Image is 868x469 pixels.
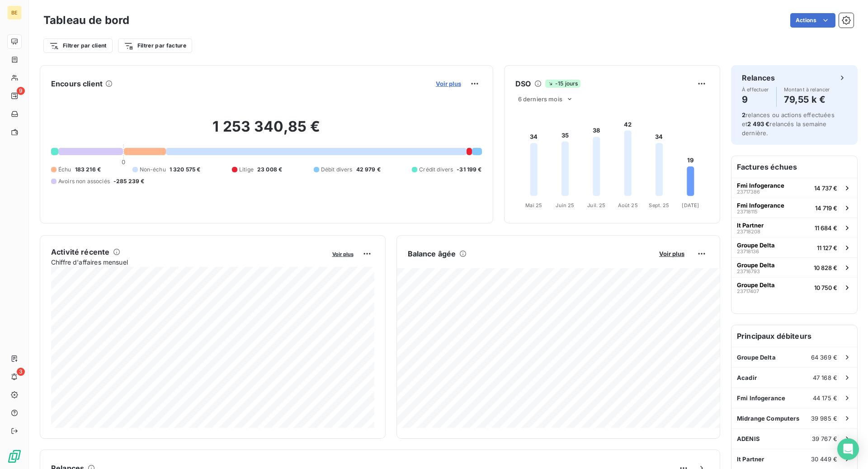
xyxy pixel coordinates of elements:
[737,249,759,254] span: 23718136
[556,202,574,208] tspan: Juin 25
[737,242,775,249] span: Groupe Delta
[784,92,830,107] h4: 79,55 k €
[742,87,769,92] span: À effectuer
[17,368,25,376] span: 3
[659,250,684,257] span: Voir plus
[419,166,453,174] span: Crédit divers
[321,166,353,174] span: Débit divers
[742,111,745,118] span: 2
[811,354,837,361] span: 64 369 €
[731,198,857,218] button: Fmi Infogerance2371811514 719 €
[731,218,857,237] button: It Partner2371820811 684 €
[118,38,192,53] button: Filtrer par facture
[140,166,166,174] span: Non-échu
[656,250,687,258] button: Voir plus
[737,394,785,402] span: Fmi Infogerance
[737,455,764,463] span: It Partner
[811,455,837,463] span: 30 449 €
[7,5,22,20] div: BE
[813,394,837,402] span: 44 175 €
[525,202,542,208] tspan: Mai 25
[433,80,464,88] button: Voir plus
[113,177,145,185] span: -285 239 €
[515,78,531,89] h6: DSO
[51,246,109,257] h6: Activité récente
[813,374,837,381] span: 47 168 €
[742,111,835,137] span: relances ou actions effectuées et relancés la semaine dernière.
[814,185,837,192] span: 14 737 €
[737,435,760,442] span: ADENIS
[51,78,103,89] h6: Encours client
[742,72,775,83] h6: Relances
[747,120,769,128] span: 2 493 €
[170,166,201,174] span: 1 320 575 €
[737,222,764,229] span: It Partner
[436,80,461,87] span: Voir plus
[257,166,282,174] span: 23 008 €
[545,80,580,88] span: -15 jours
[837,438,859,460] div: Open Intercom Messenger
[682,202,699,208] tspan: [DATE]
[790,13,835,28] button: Actions
[737,209,758,214] span: 23718115
[649,202,669,208] tspan: Sept. 25
[75,166,101,174] span: 183 216 €
[356,166,381,174] span: 42 979 €
[731,178,857,198] button: Fmi Infogerance2371738614 737 €
[618,202,637,208] tspan: Août 25
[17,87,25,95] span: 9
[814,264,837,271] span: 10 828 €
[737,354,776,361] span: Groupe Delta
[58,166,71,174] span: Échu
[817,244,837,251] span: 11 127 €
[457,166,481,174] span: -31 199 €
[784,87,830,92] span: Montant à relancer
[43,12,129,28] h3: Tableau de bord
[51,257,326,267] span: Chiffre d'affaires mensuel
[737,189,760,194] span: 23717386
[731,156,857,178] h6: Factures échues
[43,38,113,53] button: Filtrer par client
[587,202,605,208] tspan: Juil. 25
[731,277,857,297] button: Groupe Delta2371740710 750 €
[408,248,456,259] h6: Balance âgée
[811,415,837,422] span: 39 985 €
[239,166,254,174] span: Litige
[737,281,775,289] span: Groupe Delta
[815,204,837,212] span: 14 719 €
[7,449,22,464] img: Logo LeanPay
[731,257,857,277] button: Groupe Delta2371679310 828 €
[731,325,857,347] h6: Principaux débiteurs
[812,435,837,442] span: 39 767 €
[742,92,769,107] h4: 9
[330,250,356,258] button: Voir plus
[58,177,110,185] span: Avoirs non associés
[737,182,784,189] span: Fmi Infogerance
[737,202,784,209] span: Fmi Infogerance
[51,118,482,145] h2: 1 253 340,85 €
[122,158,125,166] span: 0
[737,415,799,422] span: Midrange Computers
[737,261,775,269] span: Groupe Delta
[737,229,760,234] span: 23718208
[814,284,837,291] span: 10 750 €
[731,237,857,257] button: Groupe Delta2371813611 127 €
[737,289,759,294] span: 23717407
[815,224,837,232] span: 11 684 €
[332,251,354,257] span: Voir plus
[737,269,760,274] span: 23716793
[737,374,757,381] span: Acadir
[518,95,562,103] span: 6 derniers mois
